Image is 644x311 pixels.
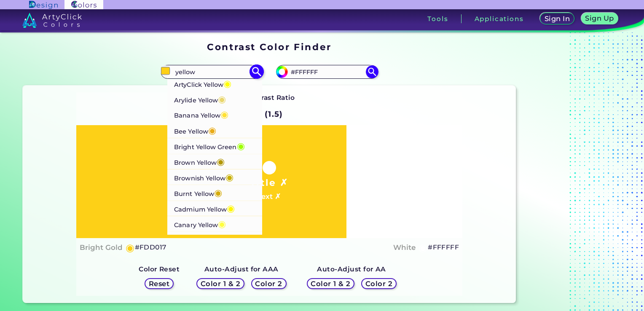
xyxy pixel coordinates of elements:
[367,281,391,287] h5: Color 2
[546,16,569,22] h5: Sign In
[29,1,57,9] img: ArtyClick Design logo
[366,65,378,78] img: icon search
[174,201,235,216] p: Cadmium Yellow
[519,39,625,306] iframe: Advertisement
[174,232,229,247] p: Chrome Yellow
[217,155,225,166] span: ◉
[313,281,349,287] h5: Color 1 & 2
[249,64,264,79] img: icon search
[225,172,233,182] span: ◉
[427,16,448,22] h3: Tools
[126,243,135,253] h5: ◉
[174,138,245,153] p: Bright Yellow Green
[174,169,233,185] p: Brownish Yellow
[174,107,228,122] p: Banana Yellow
[174,75,231,91] p: ArtyClick Yellow
[139,265,180,273] strong: Color Reset
[419,243,428,253] h5: ◉
[204,265,279,273] strong: Auto-Adjust for AAA
[174,153,225,169] p: Brown Yellow
[214,187,222,198] span: ◉
[257,281,281,287] h5: Color 2
[172,66,251,78] input: type color 1..
[583,13,616,24] a: Sign Up
[218,93,226,104] span: ◉
[22,13,82,28] img: logo_artyclick_colors_white.svg
[244,94,295,102] strong: Contrast Ratio
[475,16,524,22] h3: Applications
[218,218,226,229] span: ◉
[393,241,416,254] h4: White
[174,185,222,201] p: Burnt Yellow
[203,281,239,287] h5: Color 1 & 2
[227,203,235,214] span: ◉
[587,15,613,21] h5: Sign Up
[428,242,459,253] h5: #FFFFFF
[250,176,289,189] h1: Title ✗
[252,105,287,123] h2: A (1.5)
[135,242,166,253] h5: #FDD017
[288,66,366,78] input: type color 2..
[174,91,226,107] p: Arylide Yellow
[207,40,331,53] h1: Contrast Color Finder
[223,78,231,88] span: ◉
[220,109,228,120] span: ◉
[542,13,572,24] a: Sign In
[174,216,226,232] p: Canary Yellow
[317,265,386,273] strong: Auto-Adjust for AA
[221,234,229,245] span: ◉
[80,241,123,254] h4: Bright Gold
[258,190,281,203] h4: Text ✗
[174,122,216,138] p: Bee Yellow
[208,124,216,135] span: ◉
[150,281,169,287] h5: Reset
[237,140,245,151] span: ◉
